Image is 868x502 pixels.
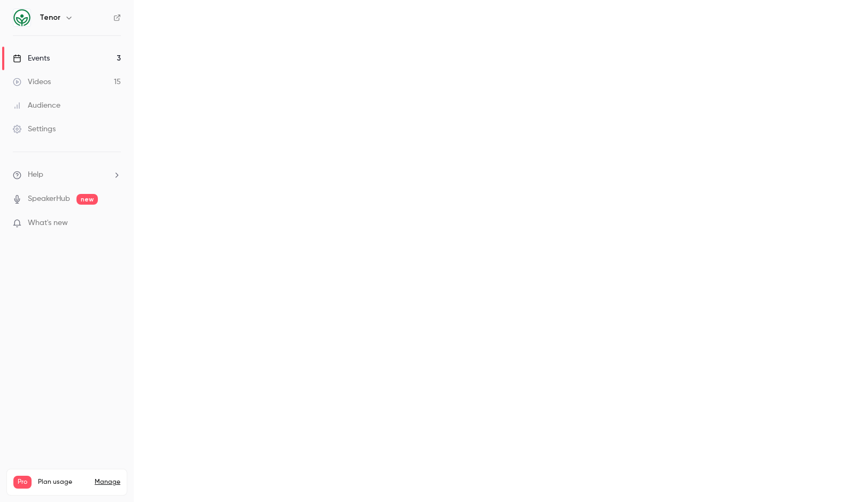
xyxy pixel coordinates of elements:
[13,9,30,26] img: Tenor
[95,478,120,486] a: Manage
[13,77,51,87] div: Videos
[108,219,121,228] iframe: Noticeable Trigger
[13,476,32,489] span: Pro
[28,218,68,229] span: What's new
[13,100,60,111] div: Audience
[76,194,98,205] span: new
[13,124,56,134] div: Settings
[13,53,50,64] div: Events
[28,169,43,181] span: Help
[40,12,60,23] h6: Tenor
[13,169,121,181] li: help-dropdown-opener
[38,478,88,486] span: Plan usage
[28,193,70,205] a: SpeakerHub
